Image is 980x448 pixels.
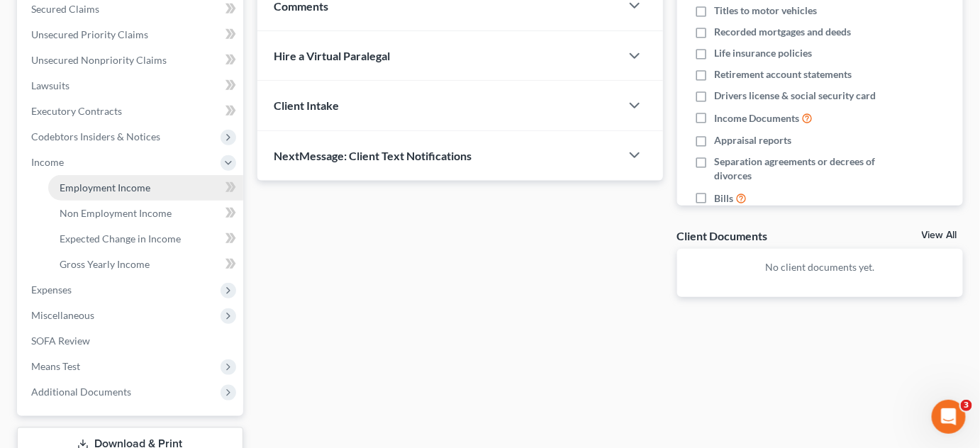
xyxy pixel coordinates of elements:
span: Retirement account statements [714,67,852,82]
a: View All [922,230,957,240]
span: NextMessage: Client Text Notifications [274,149,472,162]
a: Gross Yearly Income [48,252,243,277]
span: Unsecured Priority Claims [31,28,148,40]
a: Unsecured Priority Claims [20,22,243,47]
span: Income Documents [714,111,799,125]
span: Recorded mortgages and deeds [714,25,851,39]
span: Drivers license & social security card [714,89,876,103]
span: Appraisal reports [714,133,791,147]
span: Bills [714,191,733,206]
a: SOFA Review [20,328,243,354]
iframe: Intercom live chat [932,400,966,434]
span: Secured Claims [31,3,99,15]
span: Non Employment Income [60,207,172,219]
span: Codebtors Insiders & Notices [31,130,160,142]
span: Lawsuits [31,79,69,91]
span: Employment Income [60,181,150,194]
span: Miscellaneous [31,309,94,321]
span: Life insurance policies [714,46,812,60]
a: Expected Change in Income [48,226,243,252]
a: Lawsuits [20,73,243,99]
span: Executory Contracts [31,105,122,117]
span: Client Intake [274,99,340,112]
span: Separation agreements or decrees of divorces [714,155,879,183]
div: Client Documents [677,228,768,243]
span: Additional Documents [31,386,131,398]
span: Means Test [31,360,80,372]
span: 3 [961,400,972,411]
span: SOFA Review [31,335,90,347]
span: Unsecured Nonpriority Claims [31,54,167,66]
span: Titles to motor vehicles [714,4,817,18]
a: Executory Contracts [20,99,243,124]
span: Gross Yearly Income [60,258,150,270]
span: Expected Change in Income [60,233,181,245]
p: No client documents yet. [689,260,952,274]
a: Non Employment Income [48,201,243,226]
span: Hire a Virtual Paralegal [274,49,391,62]
a: Unsecured Nonpriority Claims [20,47,243,73]
a: Employment Income [48,175,243,201]
span: Income [31,156,64,168]
span: Expenses [31,284,72,296]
